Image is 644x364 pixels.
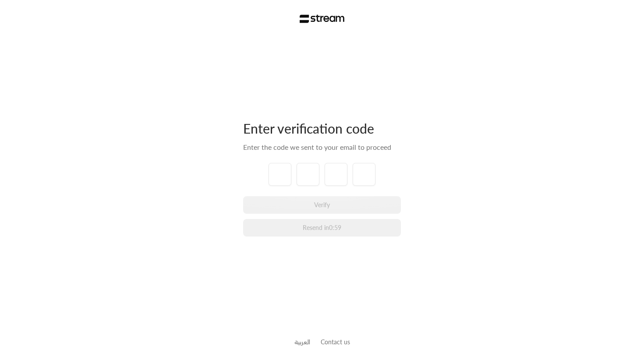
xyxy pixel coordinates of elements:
[321,337,350,346] button: Contact us
[243,120,401,137] div: Enter verification code
[294,334,310,350] a: العربية
[300,14,345,23] img: Stream Logo
[321,338,350,346] a: Contact us
[243,142,401,152] div: Enter the code we sent to your email to proceed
